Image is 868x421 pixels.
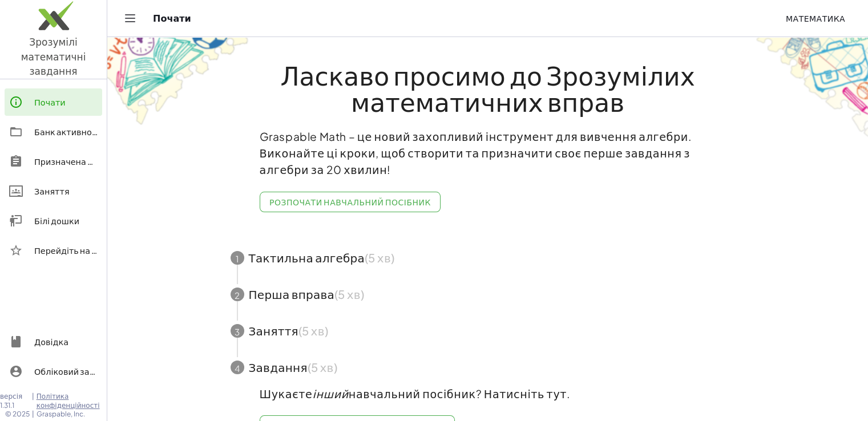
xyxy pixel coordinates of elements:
[21,35,86,63] font: Зрозумілі математичні
[5,118,102,145] a: Банк активності
[217,349,759,386] button: 4Завдання(5 хв)
[776,8,854,29] button: Математика
[37,392,107,410] a: Політика конфіденційності
[260,192,441,212] button: Розпочати навчальний посібник
[37,392,100,410] font: Політика конфіденційності
[786,13,845,23] font: Математика
[34,156,118,167] font: Призначена робота
[34,216,79,226] font: Білі дошки
[34,127,103,137] font: Банк активності
[260,129,692,176] font: Graspable Math – це новий захопливий інструмент для вивчення алгебри. Виконайте ці кроки, щоб ств...
[29,64,77,77] font: завдання
[5,148,102,175] a: Призначена робота
[217,240,759,276] button: 1Тактильна алгебра(5 хв)
[37,410,85,418] font: Graspable, Inc.
[269,197,431,207] font: Розпочати навчальний посібник
[217,313,759,349] button: 3Заняття(5 хв)
[312,387,348,400] font: інший
[34,245,153,256] font: Перейдіть на преміум-клас!
[32,392,34,400] font: |
[235,326,240,337] font: 3
[107,36,250,127] img: get-started-bg-ul-Ceg4j33I.png
[5,358,102,385] a: Обліковий запис
[5,207,102,234] a: Білі дошки
[236,253,239,264] font: 1
[235,362,240,373] font: 4
[260,387,313,400] font: Шукаєте
[280,59,695,118] font: Ласкаво просимо до Зрозумілих математичних вправ
[349,387,570,400] font: навчальний посібник? Натисніть тут.
[34,366,104,377] font: Обліковий запис
[5,410,30,418] font: © 2025
[5,88,102,116] a: Почати
[235,289,240,300] font: 2
[217,276,759,313] button: 2Перша вправа(5 хв)
[32,410,34,418] font: |
[121,9,139,27] button: Перемикання навігації
[34,186,70,196] font: Заняття
[5,177,102,205] a: Заняття
[34,337,68,347] font: Довідка
[34,97,66,107] font: Почати
[5,328,102,355] a: Довідка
